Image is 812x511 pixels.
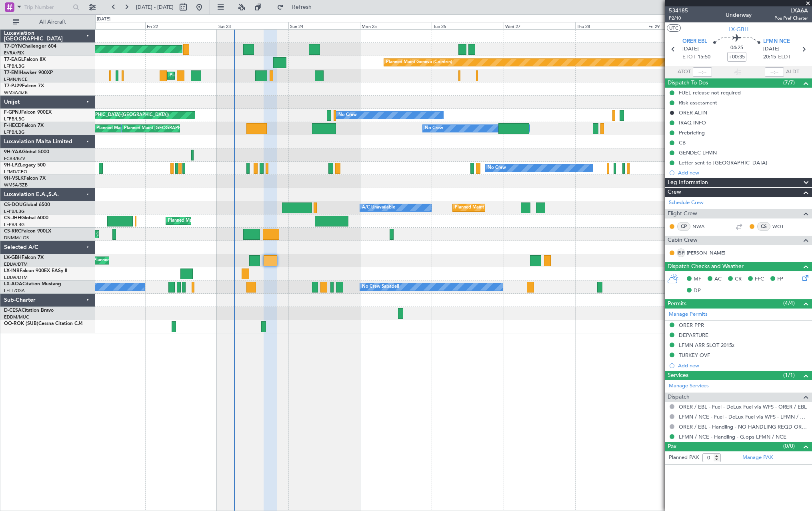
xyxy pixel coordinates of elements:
a: WMSA/SZB [4,182,28,188]
a: EDDM/MUC [4,314,29,320]
a: FCBB/BZV [4,156,25,162]
div: ISP [677,248,685,257]
span: Flight Crew [668,209,697,218]
span: Dispatch To-Dos [668,78,708,88]
a: EDLW/DTM [4,275,28,281]
a: T7-DYNChallenger 604 [4,44,56,49]
a: T7-EAGLFalcon 8X [4,57,46,62]
span: MF [694,275,701,283]
span: ELDT [778,53,791,61]
div: A/C Unavailable [362,202,395,214]
span: CS-RRC [4,229,21,234]
a: 9H-VSLKFalcon 7X [4,176,46,181]
a: ORER / EBL - Fuel - DeLux Fuel via WFS - ORER / EBL [679,403,807,410]
span: [DATE] [763,45,780,53]
input: Trip Number [24,1,70,13]
a: CS-DOUGlobal 6500 [4,202,50,207]
span: Leg Information [668,178,708,187]
div: CP [677,222,690,231]
a: D-CESACitation Bravo [4,308,54,313]
span: P2/10 [669,15,688,22]
a: Schedule Crew [669,199,704,207]
span: F-GPNJ [4,110,21,115]
span: 534185 [669,6,688,15]
a: DNMM/LOS [4,235,29,241]
button: UTC [667,24,681,32]
span: DP [694,287,701,295]
button: All Aircraft [9,16,87,28]
span: Dispatch [668,393,690,402]
div: Planned Maint [GEOGRAPHIC_DATA] ([GEOGRAPHIC_DATA]) [96,122,222,134]
div: No Crew [338,109,357,121]
div: Prebriefing [679,129,705,136]
span: T7-EMI [4,70,20,75]
span: ATOT [678,68,691,76]
span: CS-DOU [4,202,23,207]
a: EVRA/RIX [4,50,24,56]
span: All Aircraft [21,19,84,25]
div: Fri 22 [145,22,217,29]
span: [DATE] - [DATE] [136,4,174,11]
div: DEPARTURE [679,332,708,339]
a: NWA [692,223,710,230]
span: LX-INB [4,269,20,273]
a: WMSA/SZB [4,90,28,96]
a: LX-AOACitation Mustang [4,282,61,287]
span: T7-EAGL [4,57,24,62]
div: Thu 21 [74,22,145,29]
div: No Crew Sabadell [362,281,399,293]
div: Wed 27 [504,22,575,29]
a: F-GPNJFalcon 900EX [4,110,52,115]
span: Dispatch Checks and Weather [668,262,744,271]
a: LX-INBFalcon 900EX EASy II [4,269,67,273]
a: LFMD/CEQ [4,169,27,175]
input: --:-- [693,67,712,77]
span: T7-DYN [4,44,22,49]
span: Cabin Crew [668,236,698,245]
span: CS-JHH [4,216,21,220]
span: LXA6A [774,6,808,15]
span: CR [735,275,742,283]
span: Services [668,371,688,380]
span: [DATE] [682,45,699,53]
a: LFPB/LBG [4,129,25,135]
div: ORER ALTN [679,109,707,116]
a: T7-PJ29Falcon 7X [4,84,44,88]
a: CS-RRCFalcon 900LX [4,229,51,234]
div: Add new [678,169,808,176]
div: Fri 29 [647,22,718,29]
div: GENDEC LFMN [679,149,717,156]
div: Planned Maint [GEOGRAPHIC_DATA] ([GEOGRAPHIC_DATA]) [455,202,581,214]
span: F-HECD [4,123,22,128]
a: LFMN/NCE [4,76,28,82]
div: TURKEY OVF [679,352,710,359]
span: 20:15 [763,53,776,61]
span: 04:25 [730,44,743,52]
div: LFMN ARR SLOT 2015z [679,342,734,349]
div: Add new [678,362,808,369]
a: CS-JHHGlobal 6000 [4,216,48,220]
a: 9H-LPZLegacy 500 [4,163,46,168]
div: No Crew [488,162,506,174]
a: Manage PAX [742,454,773,462]
div: [DATE] [97,16,110,23]
div: CB [679,139,686,146]
div: AOG Maint Hyères ([GEOGRAPHIC_DATA]-[GEOGRAPHIC_DATA]) [34,109,169,121]
span: 15:50 [698,53,710,61]
a: LFPB/LBG [4,222,25,228]
span: (7/7) [783,78,795,87]
div: Thu 28 [575,22,647,29]
span: T7-PJ29 [4,84,22,88]
a: WOT [772,223,790,230]
div: FUEL release not required [679,89,741,96]
span: AC [714,275,722,283]
a: T7-EMIHawker 900XP [4,70,53,75]
span: Pax [668,442,676,451]
div: Planned Maint [GEOGRAPHIC_DATA] ([GEOGRAPHIC_DATA]) [168,215,294,227]
span: LX-GBH [4,255,22,260]
a: LX-GBHFalcon 7X [4,255,44,260]
a: Manage Services [669,382,709,390]
span: LX-AOA [4,282,22,287]
span: D-CESA [4,308,22,313]
div: IRAQ INFO [679,119,706,126]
